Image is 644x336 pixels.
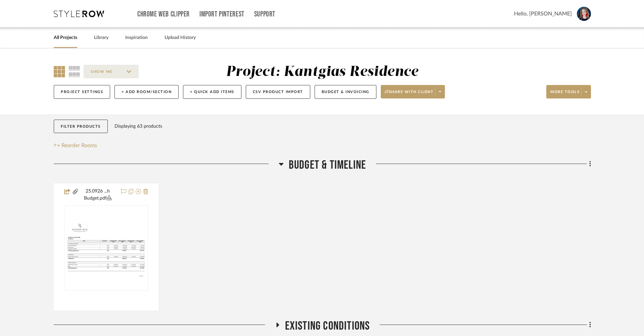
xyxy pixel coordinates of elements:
[94,33,108,42] a: Library
[246,85,310,99] button: CSV Product Import
[54,141,97,150] button: Reorder Rooms
[199,11,244,17] a: Import Pinterest
[546,85,591,98] button: More tools
[226,65,418,79] div: Project: Kantgias Residence
[254,11,275,17] a: Support
[114,120,162,133] div: Displaying 63 products
[137,11,190,17] a: Chrome Web Clipper
[114,85,179,99] button: + Add Room/Section
[285,319,370,333] span: Existing Conditions
[64,206,148,290] div: 0
[125,33,148,42] a: Inspiration
[381,85,445,98] button: Share with client
[54,120,108,133] button: Filter Products
[65,216,147,280] img: 25.0926 Low High Budget
[165,33,196,42] a: Upload History
[183,85,241,99] button: + Quick Add Items
[315,85,376,99] button: Budget & Invoicing
[61,141,97,150] span: Reorder Rooms
[79,188,117,202] button: 25.0926 ...h Budget.pdf
[54,33,77,42] a: All Projects
[514,10,572,18] span: Hello, [PERSON_NAME]
[385,89,434,99] span: Share with client
[289,158,366,172] span: Budget & Timeline
[550,89,580,99] span: More tools
[54,85,110,99] button: Project Settings
[577,7,591,21] img: avatar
